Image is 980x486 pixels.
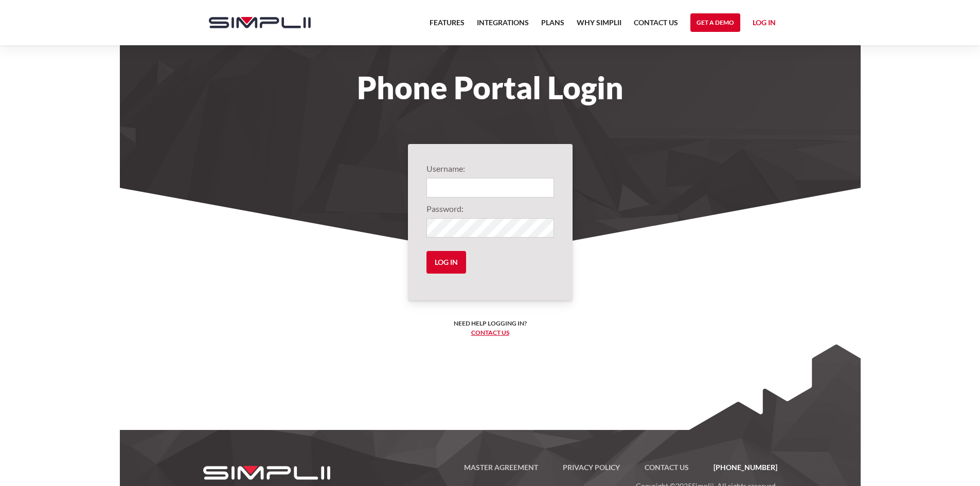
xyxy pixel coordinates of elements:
[426,163,554,175] label: Username:
[426,163,554,282] form: Login
[209,17,311,28] img: Simplii
[634,16,678,35] a: Contact US
[632,461,701,474] a: Contact US
[199,76,782,99] h1: Phone Portal Login
[690,13,740,32] a: Get a Demo
[550,461,632,474] a: Privacy Policy
[471,329,509,336] a: Contact us
[426,251,466,274] input: Log in
[426,203,554,215] label: Password:
[477,16,529,35] a: Integrations
[701,461,777,474] a: [PHONE_NUMBER]
[430,16,465,35] a: Features
[753,16,776,32] a: Log in
[452,461,550,474] a: Master Agreement
[577,16,621,35] a: Why Simplii
[454,319,527,337] h6: Need help logging in? ‍
[541,16,564,35] a: Plans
